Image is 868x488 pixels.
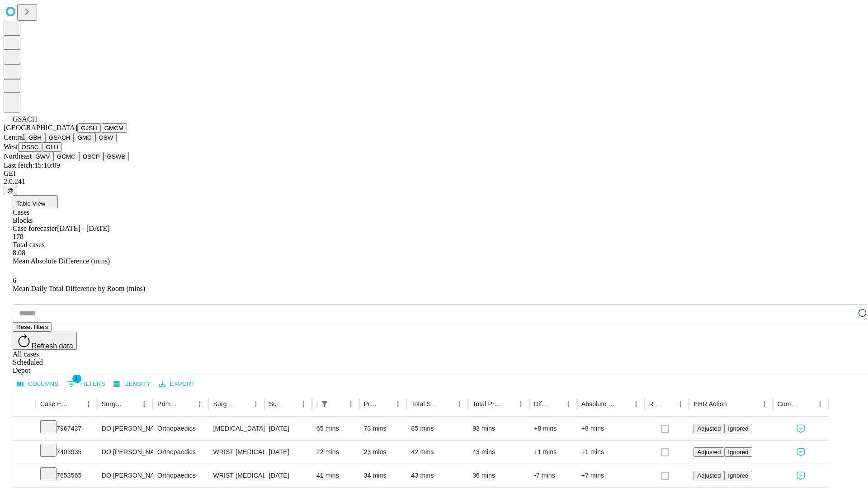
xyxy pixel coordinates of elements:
div: 93 mins [472,417,525,440]
button: OSCP [79,152,104,161]
span: Table View [16,200,45,207]
div: +8 mins [534,417,572,440]
button: Menu [453,398,466,410]
button: Ignored [724,424,752,433]
div: Orthopaedics [157,441,204,464]
button: Expand [18,468,31,484]
div: 34 mins [364,464,402,487]
div: Surgery Name [213,400,236,408]
button: Reset filters [13,322,52,332]
span: Refresh data [32,342,73,350]
div: 36 mins [472,464,525,487]
div: WRIST [MEDICAL_DATA] SURGERY RELEASE TRANSVERSE [MEDICAL_DATA] LIGAMENT [213,441,259,464]
span: West [4,143,18,150]
button: Menu [514,398,527,410]
span: Ignored [728,472,748,479]
div: 85 mins [411,417,463,440]
button: GBH [25,133,45,142]
button: GJSH [77,123,101,133]
button: Expand [18,421,31,437]
div: Predicted In Room Duration [364,400,378,408]
div: Surgery Date [269,400,283,408]
span: 1 [72,374,81,383]
button: Show filters [318,398,331,410]
div: GEI [4,169,864,178]
div: Absolute Difference [581,400,616,408]
div: Primary Service [157,400,180,408]
button: Ignored [724,447,752,457]
div: Difference [534,400,548,408]
div: -7 mins [534,464,572,487]
button: OSSC [18,142,42,152]
span: Reset filters [16,324,48,330]
div: Total Scheduled Duration [411,400,439,408]
button: Menu [250,398,262,410]
button: Menu [193,398,206,410]
button: Density [111,377,153,391]
button: GWV [32,152,53,161]
div: 1 active filter [318,398,331,410]
div: Case Epic Id [40,400,69,408]
button: Sort [661,398,674,410]
span: Adjusted [697,472,721,479]
span: Ignored [728,449,748,455]
span: Northeast [4,152,32,160]
div: [DATE] [269,417,307,440]
button: GSWB [104,152,129,161]
button: GSACH [45,133,74,142]
span: [DATE] - [DATE] [57,225,109,232]
div: EHR Action [693,400,726,408]
span: [GEOGRAPHIC_DATA] [4,124,77,131]
button: Export [157,377,197,391]
div: 65 mins [316,417,355,440]
button: Sort [237,398,250,410]
span: Total cases [13,241,44,249]
button: Menu [630,398,642,410]
button: Sort [332,398,344,410]
span: Ignored [728,425,748,432]
div: +8 mins [581,417,640,440]
button: Menu [562,398,575,410]
button: Adjusted [693,447,724,457]
button: Refresh data [13,332,77,350]
span: Central [4,133,25,141]
button: OSW [95,133,117,142]
div: Total Predicted Duration [472,400,501,408]
div: Orthopaedics [157,464,204,487]
div: 43 mins [472,441,525,464]
button: Adjusted [693,471,724,480]
div: 42 mins [411,441,463,464]
button: Menu [138,398,151,410]
button: Table View [13,195,58,208]
div: 7653565 [40,464,93,487]
button: @ [4,186,17,195]
button: GCMC [53,152,79,161]
div: Surgeon Name [102,400,124,408]
button: Menu [392,398,404,410]
div: 73 mins [364,417,402,440]
div: Resolved in EHR [649,400,661,408]
span: Adjusted [697,449,721,455]
button: Sort [181,398,193,410]
button: Sort [440,398,453,410]
div: 22 mins [316,441,355,464]
button: Select columns [15,377,61,391]
button: Menu [297,398,310,410]
div: 2.0.241 [4,178,864,186]
div: [MEDICAL_DATA] SKIN AND [MEDICAL_DATA] [213,417,259,440]
div: +1 mins [534,441,572,464]
div: DO [PERSON_NAME] [PERSON_NAME] Do [102,464,148,487]
button: Menu [674,398,687,410]
button: Sort [284,398,297,410]
button: Show filters [65,377,108,391]
span: Mean Absolute Difference (mins) [13,257,110,265]
div: [DATE] [269,441,307,464]
span: 178 [13,233,24,240]
span: GSACH [13,115,37,123]
button: Sort [617,398,630,410]
span: Last fetch: 15:10:09 [4,161,60,169]
div: 7403935 [40,441,93,464]
button: GMC [74,133,95,142]
button: Sort [502,398,514,410]
div: DO [PERSON_NAME] [PERSON_NAME] Do [102,417,148,440]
